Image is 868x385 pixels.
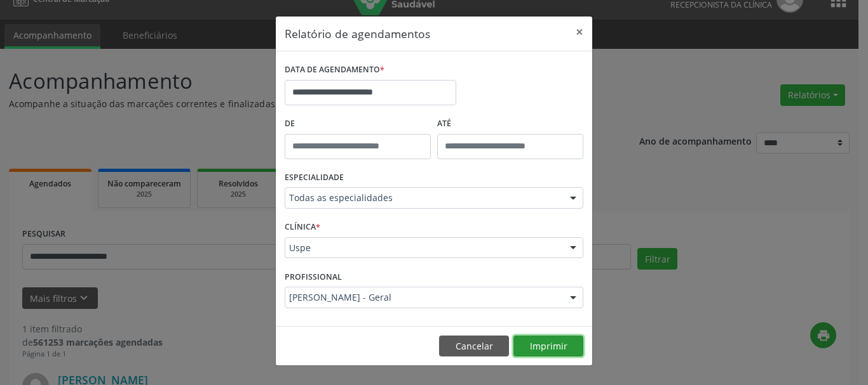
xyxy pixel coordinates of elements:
[285,267,342,287] label: PROFISSIONAL
[289,291,557,304] span: [PERSON_NAME] - Geral
[437,114,583,134] label: ATÉ
[285,168,344,188] label: ESPECIALIDADE
[567,16,592,48] button: Close
[289,192,557,204] span: Todas as especialidades
[285,218,320,237] label: CLÍNICA
[289,242,557,254] span: Uspe
[439,336,509,357] button: Cancelar
[513,336,583,357] button: Imprimir
[285,114,431,134] label: De
[285,25,430,42] h5: Relatório de agendamentos
[285,60,384,80] label: DATA DE AGENDAMENTO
